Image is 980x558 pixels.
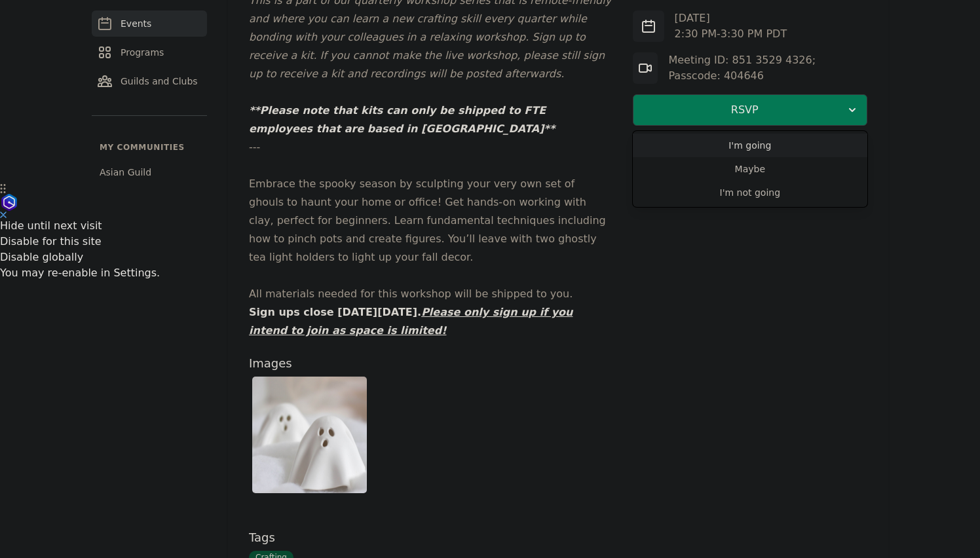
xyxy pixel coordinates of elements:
[644,102,846,118] span: RSVP
[675,10,787,26] p: [DATE]
[633,134,867,157] a: I'm going
[249,138,612,157] p: ---
[633,94,867,126] button: RSVP
[121,17,151,30] span: Events
[633,131,867,207] div: RSVP
[249,104,555,135] em: **Please note that kits can only be shipped to FTE employees that are based in [GEOGRAPHIC_DATA]**
[249,175,612,267] p: Embrace the spooky season by sculpting your very own set of ghouls to haunt your home or office! ...
[100,166,151,179] span: Asian Guild
[668,54,816,82] a: Meeting ID: 851 3529 4326; Passcode: 404646
[92,10,207,184] nav: Sidebar
[249,306,573,337] strong: Sign ups close [DATE][DATE].
[121,75,198,88] span: Guilds and Clubs
[249,530,612,546] h3: Tags
[249,356,612,371] h3: Images
[249,285,612,303] p: All materials needed for this workshop will be shipped to you.
[252,377,367,493] img: Screenshot%202025-08-18%20at%2011.44.36%E2%80%AFAM.png
[675,26,787,42] p: 2:30 PM - 3:30 PM PDT
[633,181,867,204] a: I'm not going
[92,142,207,153] p: My communities
[92,10,207,37] a: Events
[633,157,867,181] a: Maybe
[92,68,207,94] a: Guilds and Clubs
[92,39,207,65] a: Programs
[92,160,207,184] a: Asian Guild
[121,46,164,59] span: Programs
